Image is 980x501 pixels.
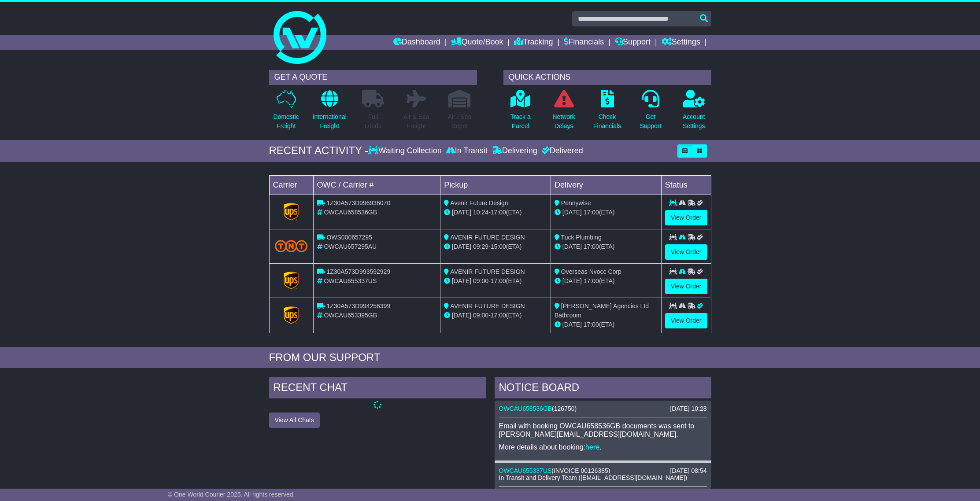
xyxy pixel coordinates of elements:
[499,405,552,412] a: OWCAU658536GB
[555,242,658,251] div: (ETA)
[324,312,377,319] span: OWCAU653395GB
[444,311,547,320] div: - (ETA)
[554,467,608,474] span: INVOICE 00126385
[561,268,621,275] span: Overseas Nvocc Corp
[584,243,599,250] span: 17:00
[554,405,575,412] span: 126750
[444,276,547,286] div: - (ETA)
[368,146,444,156] div: Waiting Collection
[444,146,490,156] div: In Transit
[284,272,299,289] img: GetCarrierServiceLogo
[326,302,390,309] span: 1Z30A573D994256399
[593,112,621,131] p: Check Financials
[393,35,440,50] a: Dashboard
[473,277,488,284] span: 09:00
[564,35,604,50] a: Financials
[561,234,602,241] span: Tuck Plumbing
[495,377,711,401] div: NOTICE BOARD
[450,199,508,206] span: Avenir Future Design
[324,277,377,284] span: OWCAU655337US
[473,209,488,216] span: 10:24
[555,320,658,329] div: (ETA)
[473,312,488,319] span: 09:00
[552,112,575,131] p: Network Delays
[324,243,377,250] span: OWCAU657295AU
[452,209,471,216] span: [DATE]
[665,279,707,294] a: View Order
[269,413,320,428] button: View All Chats
[499,467,552,474] a: OWCAU655337US
[444,208,547,217] div: - (ETA)
[326,199,390,206] span: 1Z30A573D996936070
[450,268,525,275] span: AVENIR FUTURE DESIGN
[584,277,599,284] span: 17:00
[491,243,506,250] span: 15:00
[269,144,369,157] div: RECENT ACTIVITY -
[562,277,582,284] span: [DATE]
[584,321,599,328] span: 17:00
[561,199,591,206] span: Pennywise
[584,209,599,216] span: 17:00
[491,277,506,284] span: 17:00
[313,175,440,195] td: OWC / Carrier #
[326,234,372,241] span: OWS000657295
[665,210,707,225] a: View Order
[639,89,662,136] a: GetSupport
[661,175,711,195] td: Status
[490,146,540,156] div: Delivering
[640,112,661,131] p: Get Support
[615,35,651,50] a: Support
[284,306,299,324] img: GetCarrierServiceLogo
[491,312,506,319] span: 17:00
[440,175,551,195] td: Pickup
[403,112,429,131] p: Air & Sea Freight
[555,208,658,217] div: (ETA)
[269,175,313,195] td: Carrier
[562,321,582,328] span: [DATE]
[510,112,531,131] p: Track a Parcel
[312,89,347,136] a: InternationalFreight
[452,243,471,250] span: [DATE]
[670,467,706,475] div: [DATE] 08:54
[665,244,707,260] a: View Order
[562,243,582,250] span: [DATE]
[555,276,658,286] div: (ETA)
[448,112,472,131] p: Air / Sea Depot
[284,203,299,221] img: GetCarrierServiceLogo
[362,112,384,131] p: Full Loads
[683,112,705,131] p: Account Settings
[450,234,525,241] span: AVENIR FUTURE DESIGN
[682,89,706,136] a: AccountSettings
[269,70,477,85] div: GET A QUOTE
[665,313,707,328] a: View Order
[452,312,471,319] span: [DATE]
[499,422,707,438] p: Email with booking OWCAU658536GB documents was sent to [PERSON_NAME][EMAIL_ADDRESS][DOMAIN_NAME].
[273,89,299,136] a: DomesticFreight
[552,89,575,136] a: NetworkDelays
[168,491,295,498] span: © One World Courier 2025. All rights reserved.
[555,302,649,319] span: [PERSON_NAME] Agencies Ltd Bathroom
[670,405,706,413] div: [DATE] 10:28
[491,209,506,216] span: 17:00
[585,443,599,451] a: here
[514,35,553,50] a: Tracking
[540,146,583,156] div: Delivered
[510,89,531,136] a: Track aParcel
[503,70,711,85] div: QUICK ACTIONS
[662,35,700,50] a: Settings
[452,277,471,284] span: [DATE]
[562,209,582,216] span: [DATE]
[499,467,707,475] div: ( )
[275,240,308,252] img: TNT_Domestic.png
[499,443,707,451] p: More details about booking: .
[473,243,488,250] span: 09:29
[499,405,707,413] div: ( )
[551,175,661,195] td: Delivery
[326,268,390,275] span: 1Z30A573D993592929
[269,351,711,364] div: FROM OUR SUPPORT
[324,209,377,216] span: OWCAU658536GB
[451,35,503,50] a: Quote/Book
[313,112,347,131] p: International Freight
[444,242,547,251] div: - (ETA)
[499,474,688,481] span: In Transit and Delivery Team ([EMAIL_ADDRESS][DOMAIN_NAME])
